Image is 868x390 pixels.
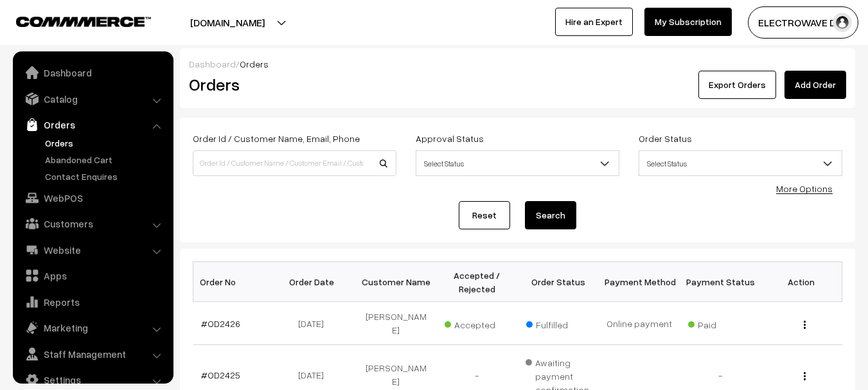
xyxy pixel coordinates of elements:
[16,212,169,235] a: Customers
[16,264,169,287] a: Apps
[761,262,842,302] th: Action
[193,150,396,176] input: Order Id / Customer Name / Customer Email / Customer Phone
[201,318,240,329] a: #OD2426
[189,57,846,71] div: /
[42,153,169,166] a: Abandoned Cart
[776,183,833,194] a: More Options
[639,150,842,176] span: Select Status
[459,201,510,229] a: Reset
[274,302,355,345] td: [DATE]
[42,170,169,183] a: Contact Enquires
[416,150,619,176] span: Select Status
[555,8,633,36] a: Hire an Expert
[193,262,274,302] th: Order No
[274,262,355,302] th: Order Date
[189,75,395,94] h2: Orders
[355,262,436,302] th: Customer Name
[518,262,599,302] th: Order Status
[833,13,852,32] img: user
[201,369,240,380] a: #OD2425
[639,152,842,175] span: Select Status
[16,17,151,26] img: COMMMERCE
[526,315,590,332] span: Fulfilled
[416,132,484,145] label: Approval Status
[16,186,169,209] a: WebPOS
[804,321,806,329] img: Menu
[784,71,846,99] a: Add Order
[688,315,752,332] span: Paid
[680,262,761,302] th: Payment Status
[436,262,517,302] th: Accepted / Rejected
[748,6,858,39] button: ELECTROWAVE DE…
[16,87,169,111] a: Catalog
[16,113,169,136] a: Orders
[355,302,436,345] td: [PERSON_NAME]
[240,58,269,69] span: Orders
[445,315,509,332] span: Accepted
[189,58,236,69] a: Dashboard
[639,132,692,145] label: Order Status
[16,238,169,261] a: Website
[193,132,360,145] label: Order Id / Customer Name, Email, Phone
[16,61,169,84] a: Dashboard
[16,316,169,339] a: Marketing
[599,262,680,302] th: Payment Method
[804,372,806,380] img: Menu
[16,342,169,366] a: Staff Management
[525,201,576,229] button: Search
[145,6,310,39] button: [DOMAIN_NAME]
[416,152,619,175] span: Select Status
[599,302,680,345] td: Online payment
[698,71,776,99] button: Export Orders
[644,8,732,36] a: My Subscription
[16,290,169,314] a: Reports
[42,136,169,150] a: Orders
[16,13,128,28] a: COMMMERCE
